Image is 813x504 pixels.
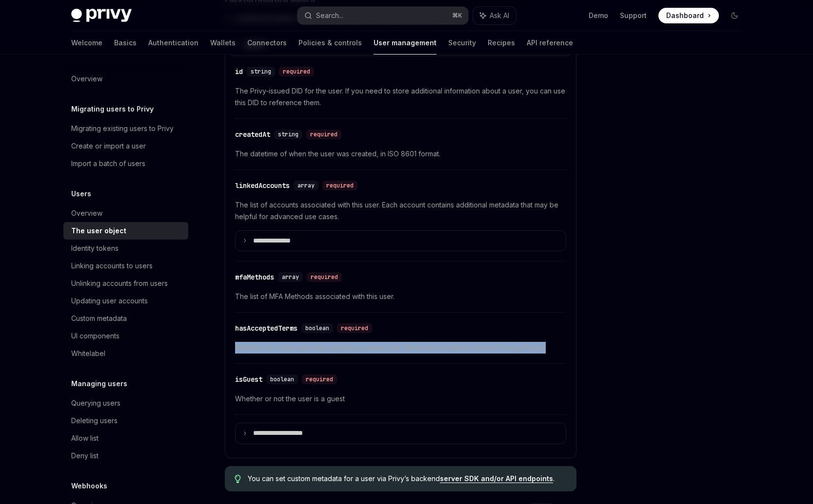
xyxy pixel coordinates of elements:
[307,272,342,282] div: required
[63,205,188,222] a: Overview
[278,131,298,138] span: string
[71,330,119,342] div: UI components
[235,181,290,190] div: linkedAccounts
[71,243,119,254] div: Identity tokens
[71,207,102,219] div: Overview
[71,103,154,115] h5: Migrating users to Privy
[63,222,188,240] a: The user object
[490,11,509,20] span: Ask AI
[235,393,566,405] span: Whether or not the user is a guest
[71,158,145,169] div: Import a batch of users
[620,11,647,20] a: Support
[316,10,343,21] div: Search...
[666,11,704,20] span: Dashboard
[71,415,118,427] div: Deleting users
[452,12,462,19] span: ⌘ K
[270,375,294,383] span: boolean
[148,31,198,55] a: Authentication
[448,31,476,55] a: Security
[305,324,329,332] span: boolean
[71,31,102,55] a: Welcome
[71,123,174,134] div: Migrating existing users to Privy
[589,11,608,20] a: Demo
[248,474,566,484] span: You can set custom metadata for a user via Privy’s backend .
[63,345,188,362] a: Whitelabel
[63,327,188,345] a: UI components
[302,374,337,384] div: required
[71,348,105,359] div: Whitelabel
[279,67,314,76] div: required
[71,397,120,409] div: Querying users
[114,31,137,55] a: Basics
[63,240,188,257] a: Identity tokens
[235,272,274,282] div: mfaMethods
[337,323,372,333] div: required
[235,374,262,384] div: isGuest
[297,7,468,24] button: Search...⌘K
[63,292,188,310] a: Updating user accounts
[71,432,99,444] div: Allow list
[527,31,573,55] a: API reference
[235,67,243,76] div: id
[235,323,297,333] div: hasAcceptedTerms
[282,273,299,281] span: array
[71,188,91,200] h5: Users
[322,181,357,190] div: required
[63,412,188,429] a: Deleting users
[235,85,566,109] span: The Privy-issued DID for the user. If you need to store additional information about a user, you ...
[251,68,271,75] span: string
[63,257,188,275] a: Linking accounts to users
[63,70,188,88] a: Overview
[63,155,188,172] a: Import a batch of users
[473,7,516,24] button: Ask AI
[298,31,362,55] a: Policies & controls
[71,260,153,272] div: Linking accounts to users
[235,342,566,354] span: Whether or not the user has explicitly accepted the Terms and Conditions and/or Privacy Policy
[63,447,188,465] a: Deny list
[306,130,341,139] div: required
[63,137,188,155] a: Create or import a user
[71,278,168,289] div: Unlinking accounts from users
[235,291,566,302] span: The list of MFA Methods associated with this user.
[63,275,188,292] a: Unlinking accounts from users
[235,199,566,223] span: The list of accounts associated with this user. Each account contains additional metadata that ma...
[71,140,146,152] div: Create or import a user
[727,8,742,23] button: Toggle dark mode
[71,9,132,22] img: dark logo
[63,310,188,327] a: Custom metadata
[210,31,236,55] a: Wallets
[488,31,515,55] a: Recipes
[440,474,553,483] a: server SDK and/or API endpoints
[71,225,126,237] div: The user object
[63,429,188,447] a: Allow list
[235,475,241,484] svg: Tip
[658,8,719,23] a: Dashboard
[71,480,107,492] h5: Webhooks
[71,73,102,85] div: Overview
[71,378,127,390] h5: Managing users
[297,182,315,189] span: array
[374,31,436,55] a: User management
[71,295,148,307] div: Updating user accounts
[63,120,188,137] a: Migrating existing users to Privy
[71,450,99,462] div: Deny list
[63,394,188,412] a: Querying users
[247,31,287,55] a: Connectors
[71,313,127,324] div: Custom metadata
[235,130,270,139] div: createdAt
[235,148,566,160] span: The datetime of when the user was created, in ISO 8601 format.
